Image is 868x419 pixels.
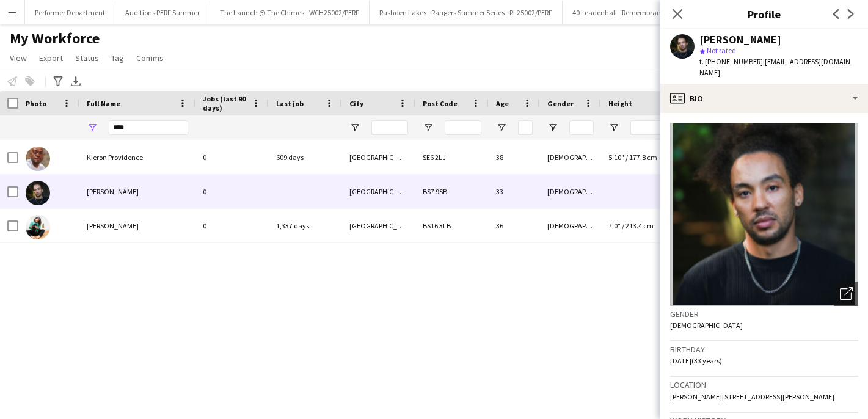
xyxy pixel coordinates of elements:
[10,53,27,64] span: View
[370,1,563,24] button: Rushden Lakes - Rangers Summer Series - RL25002/PERF
[349,122,360,133] button: Open Filter Menu
[75,53,99,64] span: Status
[34,50,68,66] a: Export
[496,122,507,133] button: Open Filter Menu
[87,122,98,133] button: Open Filter Menu
[445,120,481,135] input: Post Code Filter Input
[670,379,858,390] h3: Location
[670,356,722,365] span: [DATE] (33 years)
[518,120,533,135] input: Age Filter Input
[540,175,601,208] div: [DEMOGRAPHIC_DATA]
[699,57,854,77] span: | [EMAIL_ADDRESS][DOMAIN_NAME]
[489,209,540,242] div: 36
[699,57,763,66] span: t. [PHONE_NUMBER]
[489,175,540,208] div: 33
[87,221,139,230] span: [PERSON_NAME]
[68,74,83,89] app-action-btn: Export XLSX
[489,140,540,174] div: 38
[26,215,50,239] img: Kate Kieran
[106,50,129,66] a: Tag
[51,74,65,89] app-action-btn: Advanced filters
[540,140,601,174] div: [DEMOGRAPHIC_DATA]
[342,175,415,208] div: [GEOGRAPHIC_DATA]
[670,392,834,401] span: [PERSON_NAME][STREET_ADDRESS][PERSON_NAME]
[660,84,868,113] div: Bio
[25,1,115,24] button: Performer Department
[608,122,619,133] button: Open Filter Menu
[699,34,781,45] div: [PERSON_NAME]
[547,99,574,108] span: Gender
[547,122,558,133] button: Open Filter Menu
[87,153,143,162] span: Kieron Providence
[496,99,509,108] span: Age
[707,46,736,55] span: Not rated
[660,6,868,22] h3: Profile
[569,120,594,135] input: Gender Filter Input
[10,29,100,48] span: My Workforce
[115,1,210,24] button: Auditions PERF Summer
[109,120,188,135] input: Full Name Filter Input
[195,140,269,174] div: 0
[195,175,269,208] div: 0
[342,209,415,242] div: [GEOGRAPHIC_DATA]
[26,181,50,205] img: Kieron Edwards
[5,50,32,66] a: View
[70,50,104,66] a: Status
[195,209,269,242] div: 0
[540,209,601,242] div: [DEMOGRAPHIC_DATA]
[349,99,363,108] span: City
[630,120,716,135] input: Height Filter Input
[269,140,342,174] div: 609 days
[269,209,342,242] div: 1,337 days
[276,99,304,108] span: Last job
[26,99,46,108] span: Photo
[670,321,743,330] span: [DEMOGRAPHIC_DATA]
[601,140,723,174] div: 5'10" / 177.8 cm
[136,53,164,64] span: Comms
[670,344,858,355] h3: Birthday
[203,94,247,112] span: Jobs (last 90 days)
[563,1,753,24] button: 40 Leadenhall - Remembrance Band - 40LH25002/PERF
[26,147,50,171] img: Kieron Providence
[131,50,169,66] a: Comms
[415,209,489,242] div: BS16 3LB
[87,187,139,196] span: [PERSON_NAME]
[670,123,858,306] img: Crew avatar or photo
[371,120,408,135] input: City Filter Input
[342,140,415,174] div: [GEOGRAPHIC_DATA]
[111,53,124,64] span: Tag
[39,53,63,64] span: Export
[423,122,434,133] button: Open Filter Menu
[670,308,858,319] h3: Gender
[834,282,858,306] div: Open photos pop-in
[415,140,489,174] div: SE6 2LJ
[87,99,120,108] span: Full Name
[608,99,632,108] span: Height
[423,99,458,108] span: Post Code
[601,209,723,242] div: 7'0" / 213.4 cm
[415,175,489,208] div: BS7 9SB
[210,1,370,24] button: The Launch @ The Chimes - WCH25002/PERF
